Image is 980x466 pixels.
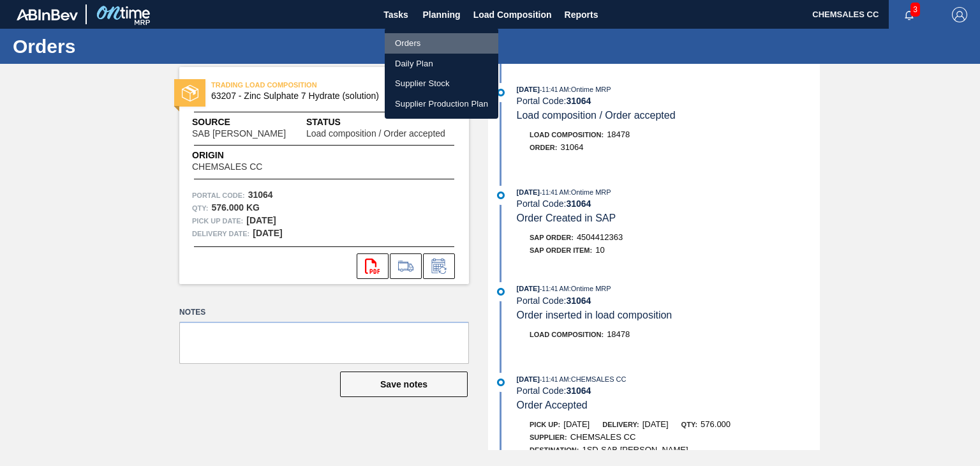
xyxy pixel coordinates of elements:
a: Daily Plan [385,54,498,74]
a: Orders [385,33,498,54]
a: Supplier Stock [385,73,498,94]
a: Supplier Production Plan [385,94,498,114]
